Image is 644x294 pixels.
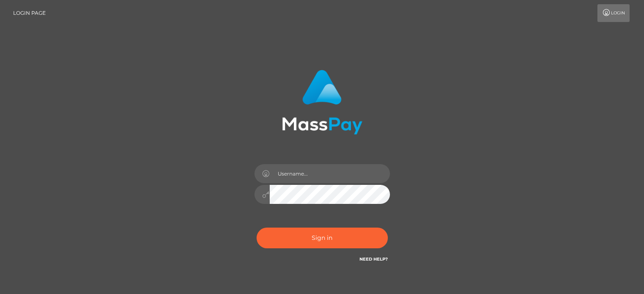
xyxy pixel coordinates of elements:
[359,256,388,262] a: Need Help?
[282,70,362,135] img: MassPay Login
[270,164,390,183] input: Username...
[257,228,388,248] button: Sign in
[597,4,630,22] a: Login
[13,4,46,22] a: Login Page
